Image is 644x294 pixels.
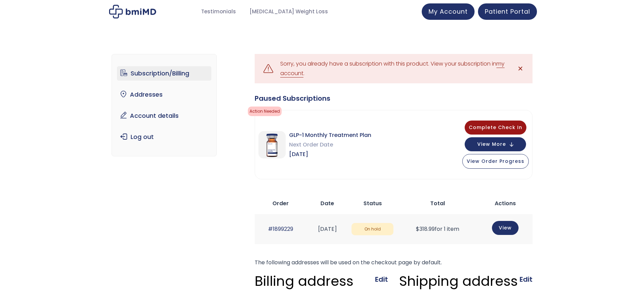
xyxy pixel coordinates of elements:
nav: Account pages [111,54,217,156]
a: Addresses [117,87,211,102]
button: View More [465,137,526,151]
a: View [492,221,519,235]
button: View Order Progress [462,154,529,169]
span: Total [430,199,445,207]
span: Patient Portal [485,7,530,16]
a: Edit [375,275,388,284]
span: [MEDICAL_DATA] Weight Loss [250,8,328,16]
img: My account [109,5,156,18]
span: Actions [495,199,516,207]
span: Action Needed [248,107,282,116]
span: View Order Progress [467,158,524,165]
a: Subscription/Billing [117,66,211,81]
span: Testimonials [201,8,236,16]
a: [MEDICAL_DATA] Weight Loss [243,5,335,18]
h3: Billing address [255,272,354,290]
td: for 1 item [397,214,478,244]
a: Account details [117,109,211,123]
span: GLP-1 Monthly Treatment Plan [289,130,371,140]
span: View More [477,142,506,146]
time: [DATE] [318,225,337,233]
span: $ [416,225,419,233]
div: Sorry, you already have a subscription with this product. View your subscription in . [280,59,507,78]
a: #1899229 [268,225,293,233]
span: Status [363,199,382,207]
a: Patient Portal [478,3,537,20]
a: ✕ [514,62,527,75]
span: ✕ [518,64,523,73]
span: Order [272,199,289,207]
span: My Account [429,7,468,16]
p: The following addresses will be used on the checkout page by default. [255,258,533,267]
a: Testimonials [194,5,243,18]
a: Edit [520,275,533,284]
div: Paused Subscriptions [255,94,533,103]
a: Log out [117,130,211,144]
span: Next Order Date [289,140,371,150]
span: Date [320,199,334,207]
span: Complete Check In [469,124,522,131]
span: [DATE] [289,150,371,159]
span: 318.99 [416,225,435,233]
a: My Account [422,3,475,20]
span: On hold [351,223,393,236]
h3: Shipping address [399,272,518,290]
button: Complete Check In [465,121,526,135]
